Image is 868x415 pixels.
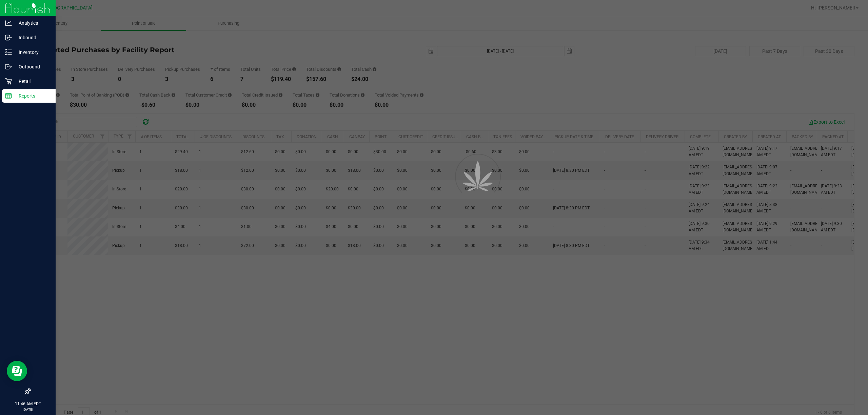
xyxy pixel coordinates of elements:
p: Analytics [12,19,53,27]
p: 11:46 AM EDT [3,401,53,407]
p: [DATE] [3,407,53,412]
inline-svg: Outbound [5,63,12,70]
inline-svg: Reports [5,92,12,99]
inline-svg: Inventory [5,49,12,56]
p: Inventory [12,48,53,56]
p: Reports [12,92,53,100]
inline-svg: Analytics [5,20,12,26]
p: Outbound [12,63,53,71]
inline-svg: Inbound [5,34,12,41]
iframe: Resource center [7,361,27,381]
inline-svg: Retail [5,78,12,85]
p: Inbound [12,34,53,42]
p: Retail [12,77,53,85]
